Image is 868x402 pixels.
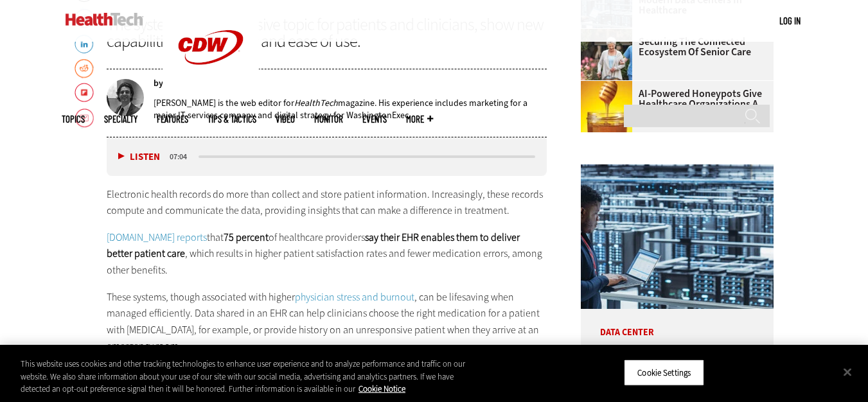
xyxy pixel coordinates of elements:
[833,358,862,386] button: Close
[107,229,547,279] p: that of healthcare providers , which results in higher patient satisfaction rates and fewer medic...
[779,15,801,26] a: Log in
[208,114,256,124] a: Tips & Tactics
[581,81,632,132] img: jar of honey with a honey dipper
[107,289,547,354] p: These systems, though associated with higher , can be lifesaving when managed efficiently. Data s...
[104,114,137,124] span: Specialty
[107,186,547,219] p: Electronic health records do more than collect and store patient information. Increasingly, these...
[276,114,295,124] a: Video
[406,114,433,124] span: More
[107,137,547,176] div: media player
[295,290,414,304] a: physician stress and burnout
[359,383,405,394] a: More information about your privacy
[600,344,727,389] a: Meeting the Demand for Modern Data Centers in Healthcare
[157,114,188,124] a: Features
[779,14,801,28] div: User menu
[66,13,143,26] img: Home
[224,231,269,244] strong: 75 percent
[62,114,85,124] span: Topics
[581,164,774,309] img: engineer with laptop overlooking data center
[314,114,343,124] a: MonITor
[168,151,197,162] div: duration
[107,231,207,244] a: [DOMAIN_NAME] reports
[581,309,774,337] p: Data Center
[163,85,259,98] a: CDW
[21,358,477,396] div: This website uses cookies and other tracking technologies to enhance user experience and to analy...
[118,152,160,162] button: Listen
[624,359,704,386] button: Cookie Settings
[362,114,387,124] a: Events
[107,231,520,261] strong: say their EHR enables them to deliver better patient care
